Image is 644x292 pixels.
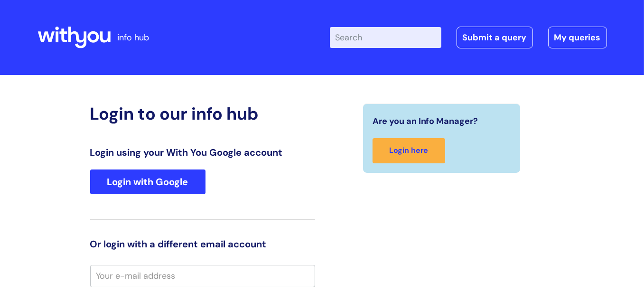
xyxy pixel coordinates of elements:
h3: Or login with a different email account [90,238,315,250]
h3: Login using your With You Google account [90,147,315,158]
span: Are you an Info Manager? [373,113,478,129]
a: Submit a query [457,27,533,48]
a: My queries [548,27,607,48]
a: Login here [373,138,445,163]
input: Your e-mail address [90,265,315,287]
a: Login with Google [90,170,205,194]
p: info hub [118,30,149,45]
input: Search [330,27,441,48]
h2: Login to our info hub [90,104,315,124]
